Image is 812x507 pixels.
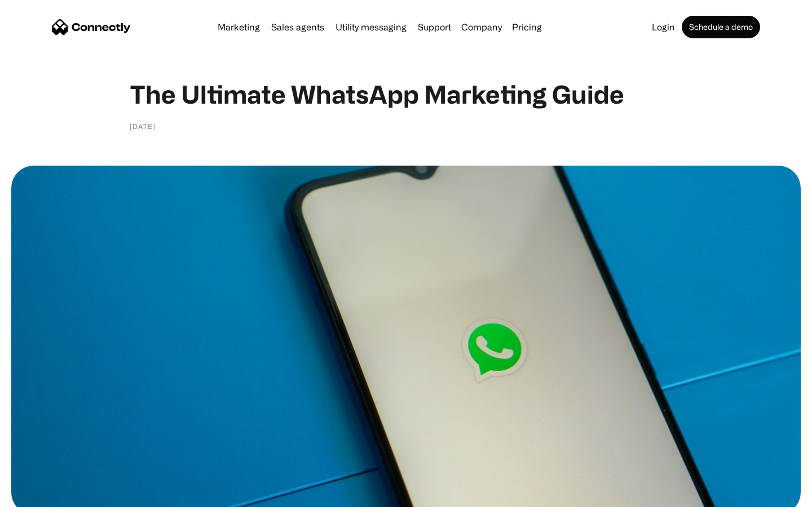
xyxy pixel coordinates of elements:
[682,16,760,38] a: Schedule a demo
[130,121,156,132] div: [DATE]
[331,23,411,32] a: Utility messaging
[647,23,679,32] a: Login
[11,487,68,503] aside: Language selected: English
[23,487,68,503] ul: Language list
[267,23,329,32] a: Sales agents
[130,79,682,109] h1: The Ultimate WhatsApp Marketing Guide
[413,23,456,32] a: Support
[461,19,502,35] div: Company
[213,23,264,32] a: Marketing
[507,23,546,32] a: Pricing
